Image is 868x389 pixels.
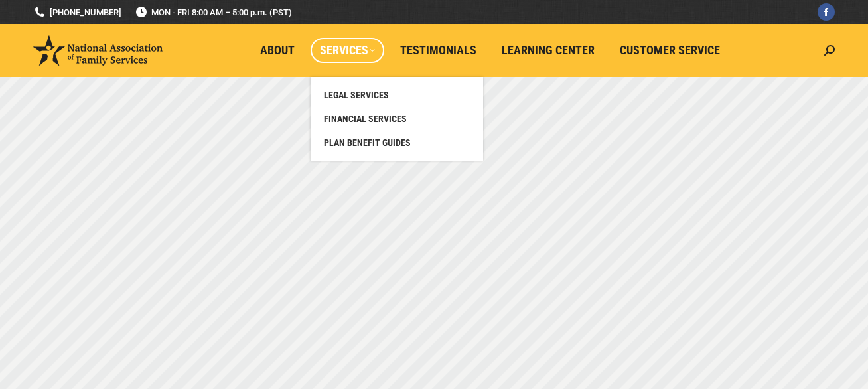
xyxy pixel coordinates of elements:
a: LEGAL SERVICES [317,83,476,107]
a: Learning Center [492,38,604,63]
span: Learning Center [502,43,595,58]
a: Testimonials [391,38,486,63]
img: National Association of Family Services [33,35,163,66]
span: LEGAL SERVICES [324,89,389,101]
span: MON - FRI 8:00 AM – 5:00 p.m. (PST) [135,6,292,19]
span: PLAN BENEFIT GUIDES [324,137,411,149]
span: Services [320,43,375,58]
span: About [260,43,295,58]
span: FINANCIAL SERVICES [324,113,407,125]
a: FINANCIAL SERVICES [317,107,476,131]
span: Testimonials [400,43,476,58]
a: PLAN BENEFIT GUIDES [317,131,476,155]
span: Customer Service [620,43,720,58]
a: About [251,38,304,63]
a: Customer Service [611,38,729,63]
a: Facebook page opens in new window [818,3,835,21]
a: [PHONE_NUMBER] [33,6,121,19]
